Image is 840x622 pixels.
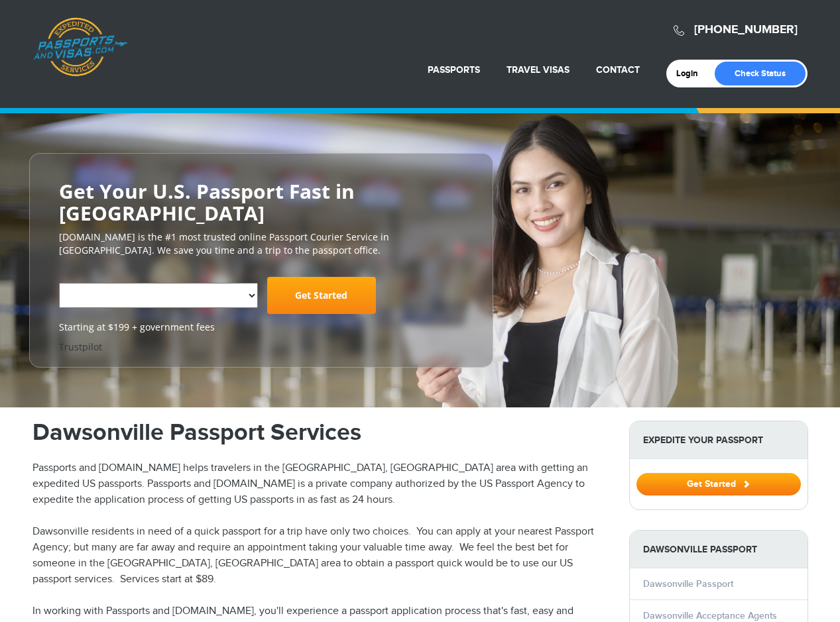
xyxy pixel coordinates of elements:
[59,321,463,334] span: Starting at $199 + government fees
[694,23,798,37] a: [PHONE_NUMBER]
[596,64,640,76] a: Contact
[32,524,609,588] p: Dawsonville residents in need of a quick passport for a trip have only two choices. You can apply...
[507,64,570,76] a: Travel Visas
[636,478,801,489] a: Get Started
[676,68,707,79] a: Login
[630,421,808,459] strong: Expedite Your Passport
[32,421,609,444] h1: Dawsonville Passport Services
[59,340,102,353] a: Trustpilot
[643,610,777,621] a: Dawsonville Acceptance Agents
[428,64,480,76] a: Passports
[267,277,376,314] a: Get Started
[715,62,806,85] a: Check Status
[59,231,463,257] p: [DOMAIN_NAME] is the #1 most trusted online Passport Courier Service in [GEOGRAPHIC_DATA]. We sav...
[32,460,609,508] p: Passports and [DOMAIN_NAME] helps travelers in the [GEOGRAPHIC_DATA], [GEOGRAPHIC_DATA] area with...
[636,473,801,495] button: Get Started
[33,17,127,77] a: Passports & [DOMAIN_NAME]
[630,531,808,568] strong: Dawsonville Passport
[59,180,463,224] h2: Get Your U.S. Passport Fast in [GEOGRAPHIC_DATA]
[643,578,733,590] a: Dawsonville Passport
